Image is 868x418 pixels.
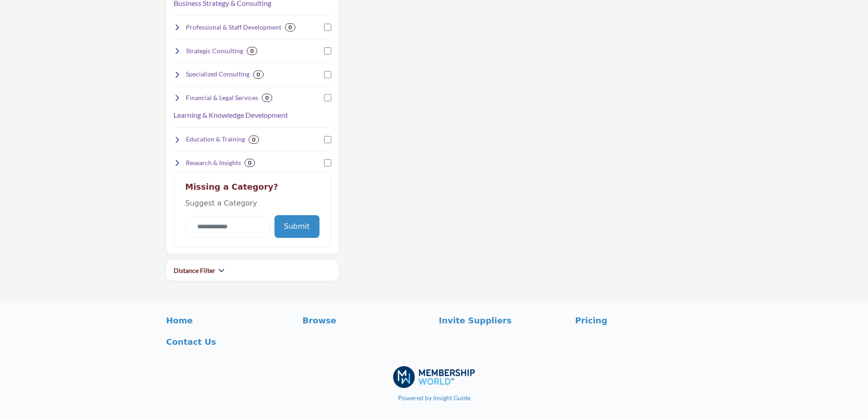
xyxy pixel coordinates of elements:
b: 0 [248,160,251,166]
h4: Research & Insights : Data, surveys, and market research. [186,158,241,167]
button: Submit [274,215,319,238]
h4: Financial & Legal Services : Accounting, compliance, and governance solutions. [186,93,258,102]
a: Browse [303,314,429,327]
h4: Strategic Consulting : Management, operational, and governance consulting. [186,46,243,55]
h4: Professional & Staff Development : Training, coaching, and leadership programs. [186,23,281,32]
div: 0 Results For Financial & Legal Services [262,94,272,102]
input: Select Research & Insights checkbox [324,159,331,166]
div: 0 Results For Strategic Consulting [247,47,257,55]
div: 0 Results For Research & Insights [244,159,255,167]
b: 0 [250,48,254,54]
h2: Distance Filter [174,266,215,275]
h2: Missing a Category? [185,182,319,198]
b: 0 [265,95,269,101]
a: Powered by Insight Guide [398,394,470,402]
input: Select Education & Training checkbox [324,136,331,143]
div: 0 Results For Specialized Consulting [253,71,264,79]
a: Invite Suppliers [439,314,566,327]
input: Select Financial & Legal Services checkbox [324,94,331,101]
b: 0 [257,71,260,78]
h4: Specialized Consulting : Product strategy, speaking, and niche services. [186,70,249,79]
input: Select Professional & Staff Development checkbox [324,24,331,31]
h4: Education & Training : Courses, workshops, and skill development. [186,135,245,144]
div: 0 Results For Education & Training [249,136,259,144]
input: Select Strategic Consulting checkbox [324,47,331,55]
a: Home [166,314,293,327]
a: Contact Us [166,336,293,348]
input: Category Name [185,216,270,237]
button: Learning & Knowledge Development [174,110,288,121]
input: Select Specialized Consulting checkbox [324,71,331,78]
img: No Site Logo [393,366,475,388]
b: 0 [252,136,255,143]
b: 0 [289,24,292,30]
a: Pricing [575,314,702,327]
div: 0 Results For Professional & Staff Development [285,23,295,31]
span: Suggest a Category [185,199,257,207]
